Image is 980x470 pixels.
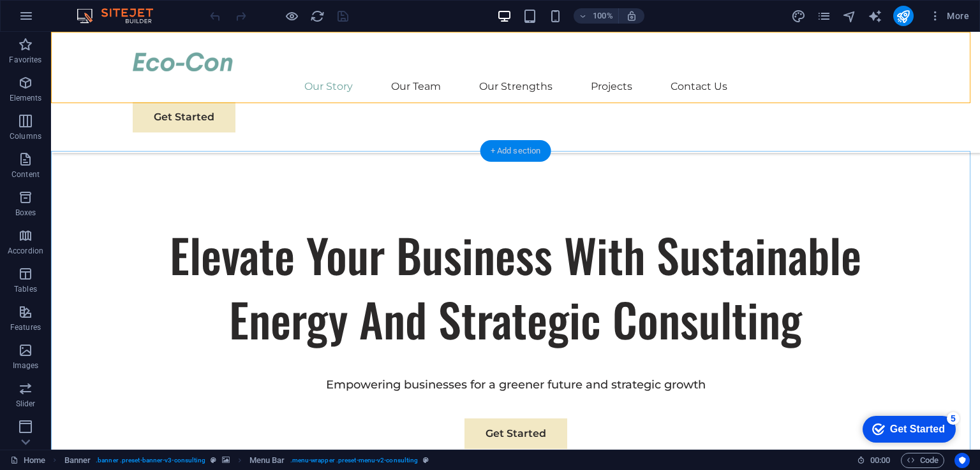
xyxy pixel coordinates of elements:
[73,8,169,24] img: Editor Logo
[222,457,230,464] i: This element contains a background
[879,455,881,465] span: :
[842,9,857,24] i: Navigator
[907,453,939,468] span: Code
[10,6,103,33] div: Get Started 5 items remaining, 0% complete
[842,8,857,24] button: navigator
[16,399,36,409] p: Slider
[870,453,890,468] span: 00 00
[10,453,45,468] a: Click to cancel selection. Double-click to open Pages
[593,8,613,24] h6: 100%
[423,457,429,464] i: This element is a customizable preset
[954,453,970,468] button: Usercentrics
[791,8,806,24] button: design
[929,10,969,22] span: More
[893,6,914,26] button: publish
[817,9,831,24] i: Pages (Ctrl+Alt+S)
[64,453,91,468] span: Click to select. Double-click to edit
[15,208,36,218] p: Boxes
[13,360,39,371] p: Images
[64,453,429,468] nav: breadcrumb
[38,14,93,25] div: Get Started
[249,453,285,468] span: Click to select. Double-click to edit
[14,284,37,294] p: Tables
[896,9,910,24] i: Publish
[868,8,883,24] button: text_generator
[924,6,974,26] button: More
[10,131,41,141] p: Columns
[9,55,41,65] p: Favorites
[8,246,43,256] p: Accordion
[626,10,637,22] i: On resize automatically adjust zoom level to fit chosen device.
[11,169,40,180] p: Content
[96,453,205,468] span: . banner .preset-banner-v3-consulting
[10,93,42,103] p: Elements
[868,9,882,24] i: AI Writer
[480,140,551,162] div: + Add section
[817,8,832,24] button: pages
[211,457,216,464] i: This element is a customizable preset
[94,3,107,15] div: 5
[791,9,806,24] i: Design (Ctrl+Alt+Y)
[290,453,419,468] span: . menu-wrapper .preset-menu-v2-consulting
[574,8,619,24] button: 100%
[284,8,299,24] button: Click here to leave preview mode and continue editing
[857,453,891,468] h6: Session time
[10,322,41,332] p: Features
[309,8,325,24] button: reload
[310,9,325,24] i: Reload page
[901,453,944,468] button: Code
